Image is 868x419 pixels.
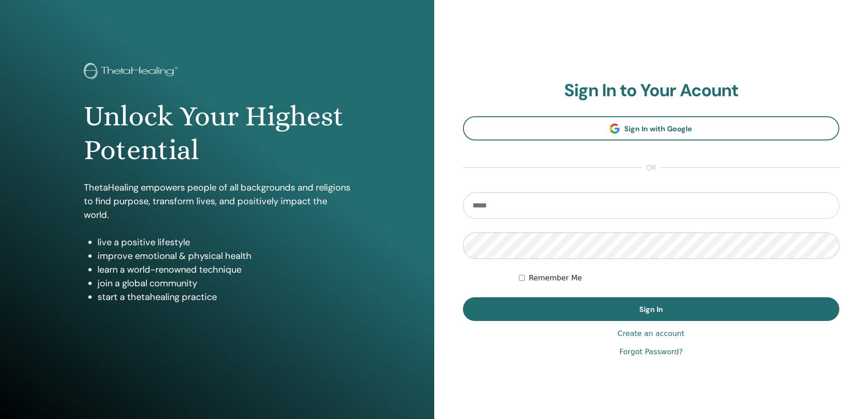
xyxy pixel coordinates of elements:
li: live a positive lifestyle [98,235,350,249]
div: Keep me authenticated indefinitely or until I manually logout [519,273,839,284]
button: Sign In [463,297,840,321]
li: learn a world-renowned technique [98,263,350,276]
span: Sign In [639,305,663,314]
li: improve emotional & physical health [98,249,350,263]
h1: Unlock Your Highest Potential [84,99,350,167]
span: Sign In with Google [624,124,692,134]
h2: Sign In to Your Acount [463,80,840,101]
label: Remember Me [529,273,582,284]
li: join a global community [98,276,350,290]
a: Forgot Password? [619,347,683,357]
a: Sign In with Google [463,116,840,140]
span: or [642,162,661,173]
a: Create an account [617,328,684,339]
p: ThetaHealing empowers people of all backgrounds and religions to find purpose, transform lives, a... [84,181,350,222]
li: start a thetahealing practice [98,290,350,304]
